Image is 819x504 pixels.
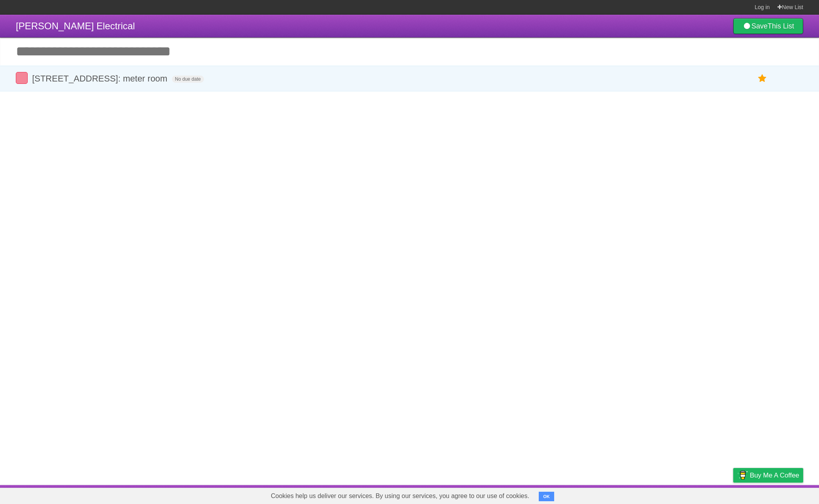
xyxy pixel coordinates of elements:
span: [PERSON_NAME] Electrical [16,21,135,31]
img: Buy me a coffee [737,468,748,482]
a: Developers [654,487,686,502]
label: Done [16,72,28,84]
span: Cookies help us deliver our services. By using our services, you agree to our use of cookies. [263,488,537,504]
a: Suggest a feature [753,487,803,502]
a: Buy me a coffee [733,468,803,483]
a: Privacy [723,487,744,502]
b: This List [768,22,794,30]
span: Buy me a coffee [750,468,799,482]
a: About [628,487,645,502]
span: No due date [172,76,204,83]
span: [STREET_ADDRESS]: meter room [32,74,169,83]
button: OK [539,492,554,501]
label: Star task [755,72,770,85]
a: Terms [696,487,713,502]
a: SaveThis List [733,18,803,34]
